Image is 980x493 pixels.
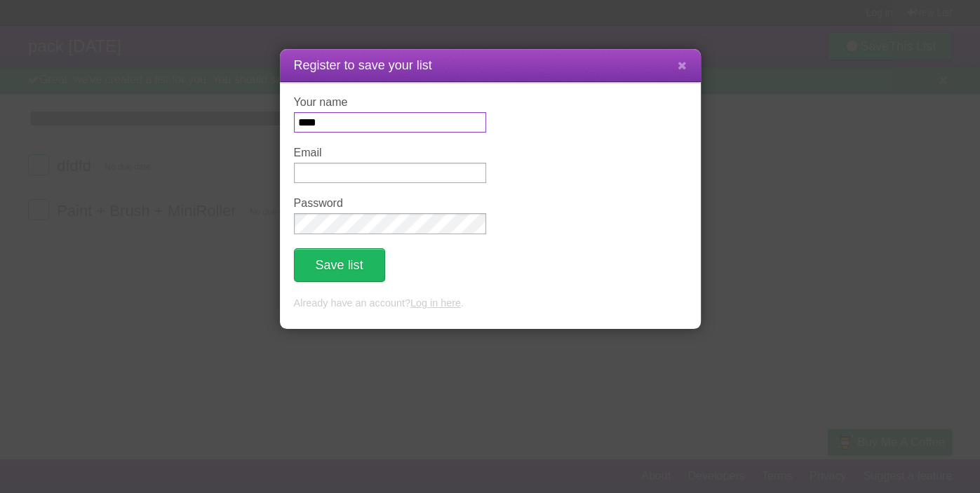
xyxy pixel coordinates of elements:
a: Log in here [410,297,461,309]
button: Save list [294,248,385,282]
h1: Register to save your list [294,56,687,75]
label: Password [294,197,486,210]
p: Already have an account? . [294,296,687,311]
label: Your name [294,96,486,109]
label: Email [294,147,486,159]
